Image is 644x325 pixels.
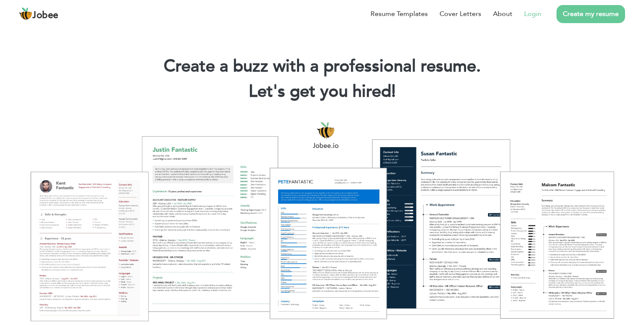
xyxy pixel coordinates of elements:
[290,80,396,103] span: get you hired!
[19,7,32,21] img: jobee.io
[524,9,541,19] a: Login
[440,9,481,19] a: Cover Letters
[19,7,58,21] a: Jobee
[493,9,512,19] a: About
[13,81,631,103] h2: Let's
[32,11,58,20] span: Jobee
[557,5,625,23] a: Create my resume
[392,80,395,103] span: |
[13,55,631,77] h1: Create a buzz with a professional resume.
[371,9,428,19] a: Resume Templates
